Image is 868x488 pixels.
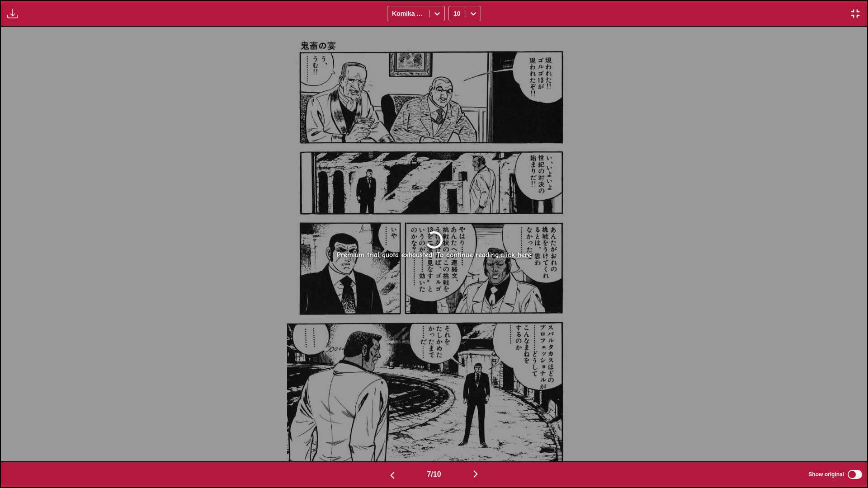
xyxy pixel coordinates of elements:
[470,469,481,479] img: Next page
[808,471,844,478] span: Show original
[387,470,398,481] img: Previous page
[7,8,18,19] img: Download translated images
[500,251,531,259] a: click here
[423,229,445,251] img: Loading
[427,470,441,479] span: 7 / 10
[337,251,531,259] div: Premium trial quota exhausted! To continue reading,
[848,470,862,479] input: Show original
